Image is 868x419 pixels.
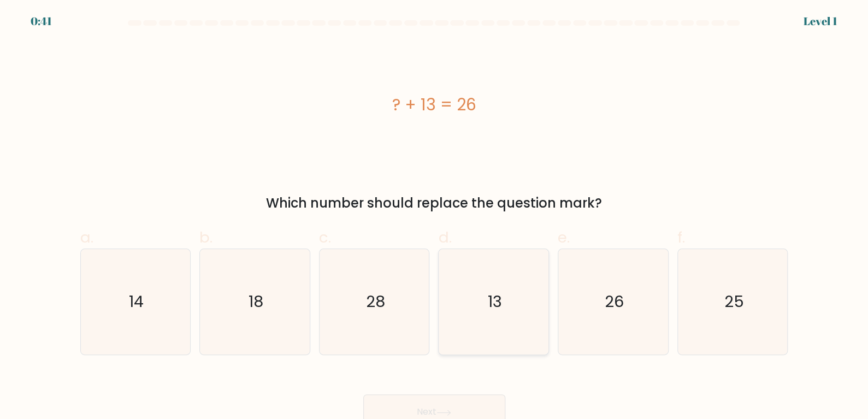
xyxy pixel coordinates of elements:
[319,227,331,248] span: c.
[80,227,93,248] span: a.
[31,13,52,29] div: 0:41
[129,291,144,313] text: 14
[605,291,624,313] text: 26
[249,291,263,313] text: 18
[87,193,782,213] div: Which number should replace the question mark?
[199,227,212,248] span: b.
[724,291,743,313] text: 25
[80,92,788,117] div: ? + 13 = 26
[677,227,685,248] span: f.
[804,13,837,29] div: Level 1
[488,291,502,313] text: 13
[438,227,451,248] span: d.
[366,291,385,313] text: 28
[558,227,570,248] span: e.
